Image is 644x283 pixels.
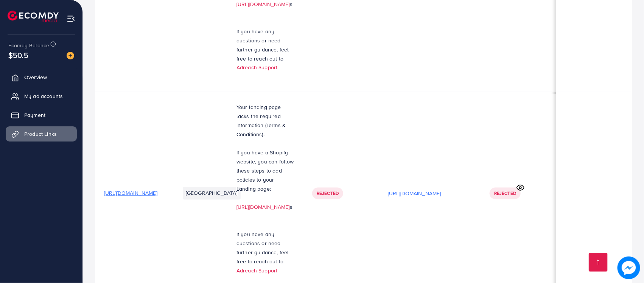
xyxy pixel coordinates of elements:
span: Overview [24,73,47,81]
span: $50.5 [8,50,28,61]
span: If you have any questions or need further guidance, feel free to reach out to [236,28,289,62]
span: Product Links [24,130,57,138]
p: [URL][DOMAIN_NAME] [388,189,441,198]
a: Adreach Support [236,64,277,72]
a: Payment [6,107,77,123]
span: Ecomdy Balance [8,42,49,49]
span: Your landing page lacks the required information (Terms & Conditions). [236,104,286,138]
img: image [618,257,640,279]
span: s [290,0,292,8]
span: If you have any questions or need further guidance, feel free to reach out to [236,231,289,266]
a: My ad accounts [6,89,77,104]
li: [GEOGRAPHIC_DATA] [183,187,241,199]
a: [URL][DOMAIN_NAME] [236,204,290,211]
img: image [67,52,74,59]
span: If you have a Shopify website, you can follow these steps to add policies to your Landing page: [236,149,294,193]
span: s [290,204,292,211]
span: My ad accounts [24,92,63,100]
a: Adreach Support [236,267,277,275]
span: Rejected [317,190,339,197]
img: menu [67,14,75,23]
a: [URL][DOMAIN_NAME] [236,0,290,8]
span: Rejected [494,190,516,197]
img: logo [8,11,59,22]
span: [URL][DOMAIN_NAME] [104,190,157,197]
span: Payment [24,111,45,119]
a: Product Links [6,126,77,141]
a: Overview [6,70,77,85]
